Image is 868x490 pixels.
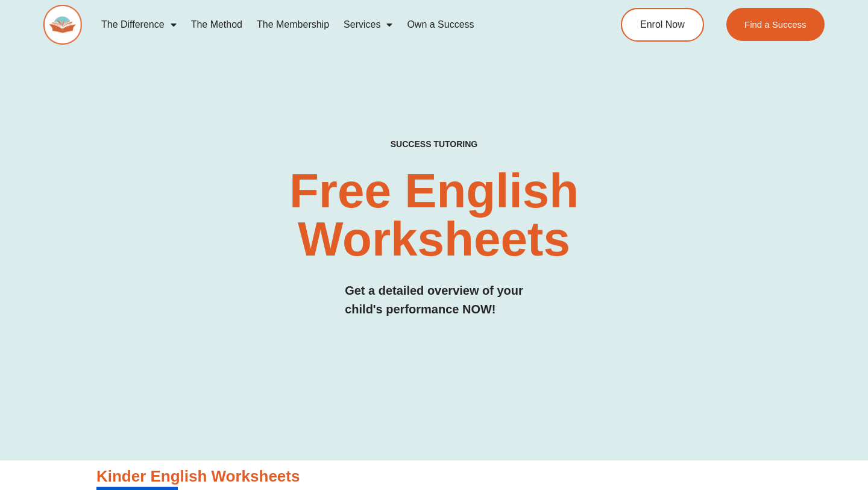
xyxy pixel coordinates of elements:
a: Enrol Now [621,8,704,42]
a: Find a Success [726,8,825,41]
h3: Kinder English Worksheets [96,466,772,487]
nav: Menu [94,11,576,39]
a: The Difference [94,11,184,39]
h2: Free English Worksheets​ [176,167,691,263]
span: Find a Success [744,20,807,29]
h4: SUCCESS TUTORING​ [318,139,550,149]
h3: Get a detailed overview of your child's performance NOW! [345,281,523,319]
a: The Method [184,11,250,39]
a: The Membership [250,11,336,39]
a: Services [336,11,400,39]
a: Own a Success [400,11,481,39]
span: Enrol Now [640,20,685,30]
